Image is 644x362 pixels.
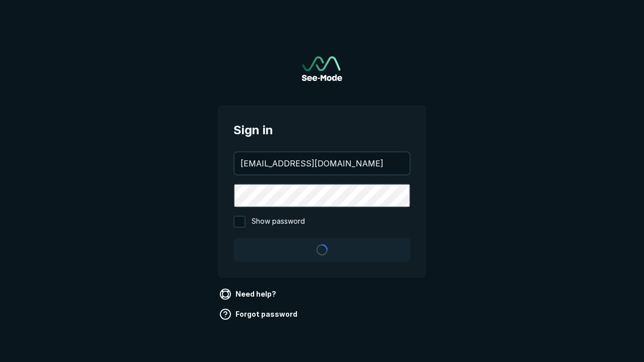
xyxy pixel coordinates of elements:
span: Show password [252,216,305,228]
input: your@email.com [234,152,410,174]
img: See-Mode Logo [302,56,342,81]
a: Forgot password [217,306,301,322]
a: Go to sign in [302,56,342,81]
span: Sign in [233,121,411,139]
a: Need help? [217,286,280,302]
